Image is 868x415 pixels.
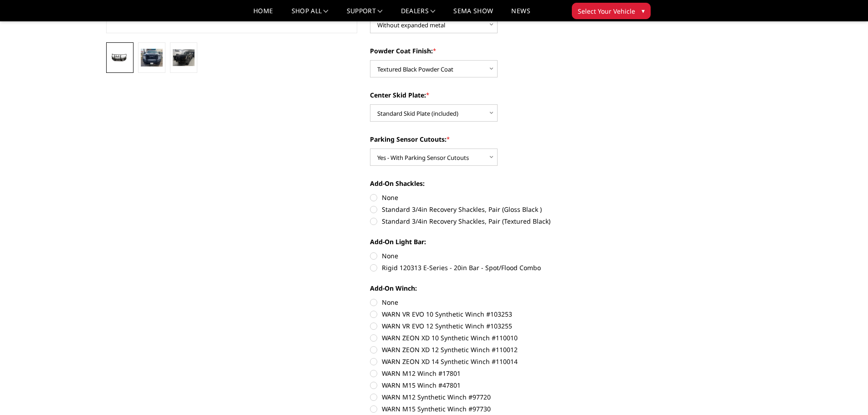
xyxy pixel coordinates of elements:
iframe: Chat Widget [822,371,868,415]
label: WARN ZEON XD 12 Synthetic Winch #110012 [370,345,621,354]
label: Add-On Winch: [370,283,621,293]
label: WARN VR EVO 12 Synthetic Winch #103255 [370,321,621,331]
label: Parking Sensor Cutouts: [370,134,621,144]
label: Add-On Shackles: [370,179,621,188]
button: Select Your Vehicle [572,3,651,19]
a: SEMA Show [453,8,493,21]
a: News [511,8,530,21]
label: Add-On Light Bar: [370,237,621,246]
label: None [370,251,621,261]
label: Standard 3/4in Recovery Shackles, Pair (Textured Black) [370,216,621,226]
label: WARN VR EVO 10 Synthetic Winch #103253 [370,309,621,319]
label: Center Skid Plate: [370,90,621,100]
label: Rigid 120313 E-Series - 20in Bar - Spot/Flood Combo [370,263,621,272]
a: Dealers [401,8,436,21]
a: Home [253,8,273,21]
label: WARN ZEON XD 10 Synthetic Winch #110010 [370,333,621,343]
label: WARN M12 Winch #17801 [370,369,621,378]
label: Powder Coat Finish: [370,46,621,56]
label: Standard 3/4in Recovery Shackles, Pair (Gloss Black ) [370,205,621,214]
img: 2024-2026 GMC 2500-3500 - T2 Series - Extreme Front Bumper (receiver or winch) [173,49,195,66]
span: ▾ [642,6,645,15]
span: Select Your Vehicle [578,6,635,16]
label: WARN M15 Winch #47801 [370,380,621,390]
label: None [370,193,621,202]
label: WARN M12 Synthetic Winch #97720 [370,392,621,402]
label: WARN M15 Synthetic Winch #97730 [370,404,621,414]
a: shop all [292,8,329,21]
label: WARN ZEON XD 14 Synthetic Winch #110014 [370,357,621,366]
img: 2024-2026 GMC 2500-3500 - T2 Series - Extreme Front Bumper (receiver or winch) [109,53,131,63]
label: None [370,297,621,307]
img: 2024-2026 GMC 2500-3500 - T2 Series - Extreme Front Bumper (receiver or winch) [141,49,163,67]
a: Support [347,8,383,21]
